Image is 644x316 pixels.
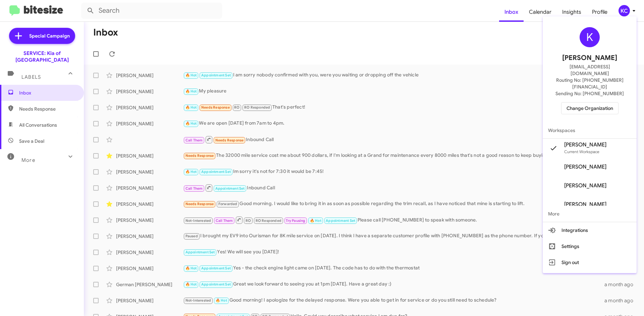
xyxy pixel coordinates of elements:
[580,27,600,47] div: K
[562,53,617,63] span: [PERSON_NAME]
[543,238,637,254] button: Settings
[543,206,637,222] span: More
[564,164,606,170] span: [PERSON_NAME]
[543,254,637,270] button: Sign out
[561,102,619,114] button: Change Organization
[564,182,606,189] span: [PERSON_NAME]
[543,122,637,138] span: Workspaces
[564,201,606,208] span: [PERSON_NAME]
[551,63,629,77] span: [EMAIL_ADDRESS][DOMAIN_NAME]
[555,90,624,97] span: Sending No: [PHONE_NUMBER]
[543,222,637,238] button: Integrations
[564,149,599,154] span: Current Workspace
[567,103,613,114] span: Change Organization
[564,141,606,148] span: [PERSON_NAME]
[551,77,629,90] span: Routing No: [PHONE_NUMBER][FINANCIAL_ID]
